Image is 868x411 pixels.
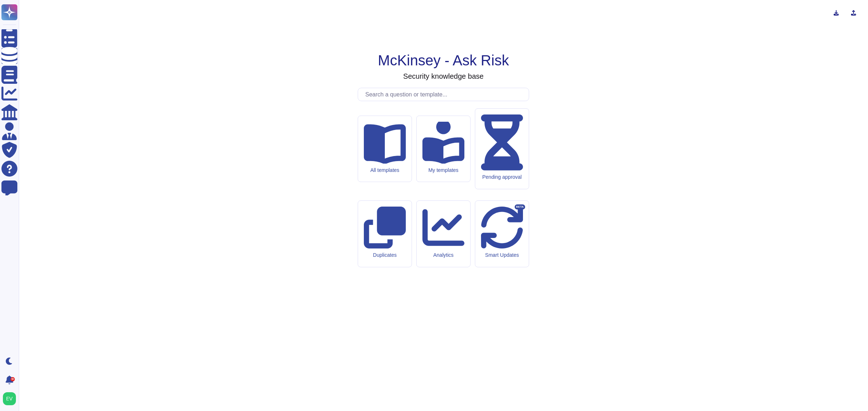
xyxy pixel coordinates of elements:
[3,392,16,405] img: user
[422,252,464,258] div: Analytics
[1,391,21,407] button: user
[378,52,509,69] h1: McKinsey - Ask Risk
[403,72,484,81] h3: Security knowledge base
[364,167,406,173] div: All templates
[362,88,529,101] input: Search a question or template...
[481,252,523,258] div: Smart Updates
[515,204,525,209] div: BETA
[481,174,523,180] div: Pending approval
[422,167,464,173] div: My templates
[10,377,15,381] div: 9+
[364,252,406,258] div: Duplicates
